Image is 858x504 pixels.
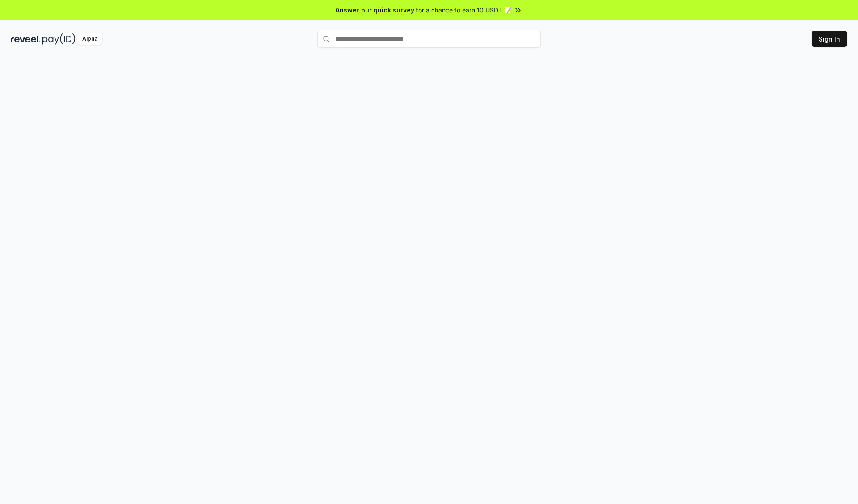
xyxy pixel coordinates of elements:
div: Alpha [77,33,102,45]
span: Answer our quick survey [336,5,414,15]
img: reveel_dark [11,33,41,45]
span: for a chance to earn 10 USDT 📝 [416,5,512,15]
img: pay_id [42,33,76,45]
button: Sign In [812,31,847,47]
